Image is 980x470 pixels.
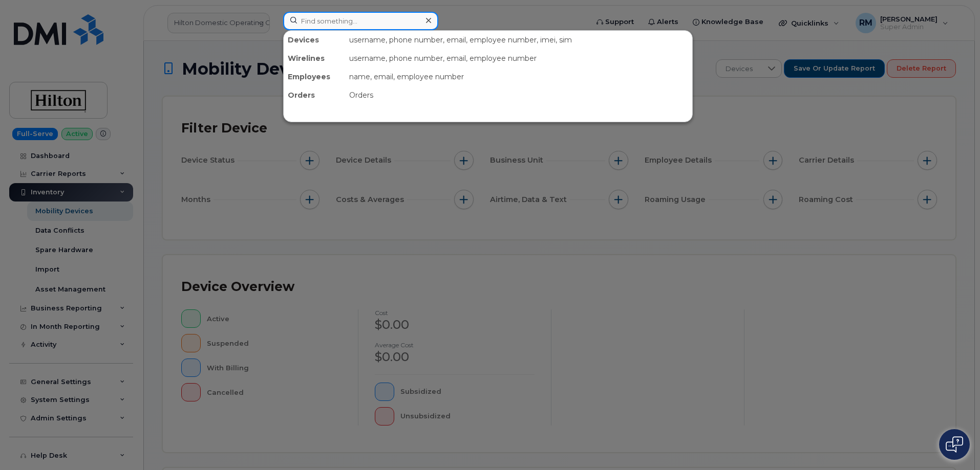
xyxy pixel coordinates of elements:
[345,68,692,86] div: name, email, employee number
[284,86,345,104] div: Orders
[284,68,345,86] div: Employees
[345,86,692,104] div: Orders
[284,49,345,68] div: Wirelines
[345,49,692,68] div: username, phone number, email, employee number
[946,436,963,453] img: Open chat
[284,31,345,49] div: Devices
[345,31,692,49] div: username, phone number, email, employee number, imei, sim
